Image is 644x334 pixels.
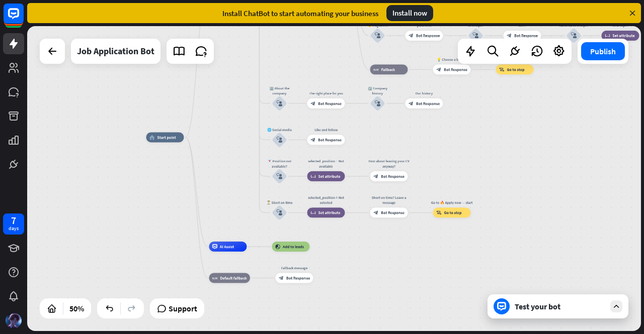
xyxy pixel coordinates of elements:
span: Set attribute [612,33,634,38]
div: 🏢 About the company [264,86,294,96]
div: ⏳ Short on time [264,200,294,205]
div: Install now [386,5,433,21]
button: Publish [581,42,625,60]
span: Bot Response [416,101,440,106]
span: Add to leads [283,244,304,249]
i: block_goto [499,67,505,72]
div: Our history [401,91,447,96]
div: 💛 Engineers [362,23,392,28]
span: Bot Response [416,33,440,38]
div: How about leaving your CV anyway? [366,159,412,169]
span: Bot Response [381,210,405,215]
div: 🏢 Company history [362,86,392,96]
i: block_bot_response [279,275,284,280]
i: block_fallback [373,67,379,72]
span: Fallback [381,67,395,72]
i: block_bot_response [436,67,441,72]
span: Bot Response [318,101,342,106]
i: block_bot_response [507,33,512,38]
div: 💛 Backend Developer [460,18,491,28]
span: Go to step [444,210,461,215]
div: Install ChatBot to start automating your business [222,9,378,18]
span: Bot Response [514,33,538,38]
i: block_set_attribute [605,33,610,38]
span: Support [169,300,197,316]
span: Go to step [507,67,524,72]
i: block_set_attribute [310,174,316,179]
i: block_user_input [276,209,282,215]
i: block_bot_response [373,174,378,179]
div: Like and follow [303,127,349,132]
i: block_user_input [374,33,380,39]
a: 7 days [3,213,24,235]
i: home_2 [149,135,155,140]
button: Open LiveChat chat widget [8,4,38,34]
div: Fallback message [272,265,317,270]
span: Bot Response [381,174,405,179]
i: block_user_input [472,33,478,39]
div: 💡 Choose a button [429,57,474,62]
div: Job Application Bot [77,39,154,64]
div: 🌐 Social media [264,127,294,132]
i: block_goto [436,210,442,215]
span: Start point [157,135,176,140]
div: 7 [11,216,16,225]
i: block_bot_response [409,101,414,106]
div: days [9,225,19,232]
div: selected_position = Not available [303,159,349,169]
span: Bot Response [286,275,310,280]
div: 💛 Backend Developer — job offer [500,18,545,28]
div: 💛 Engineers — open positions [401,18,447,28]
div: Go to 🔥 Apply now — start [429,200,474,205]
div: 50% [66,300,87,316]
i: block_bot_response [373,210,378,215]
div: 💛 Apply for Backend Developer [558,18,589,28]
i: block_user_input [571,33,577,39]
i: block_user_input [276,100,282,106]
span: Bot Response [444,67,467,72]
span: Set attribute [318,210,340,215]
span: Default fallback [220,275,247,280]
i: block_user_input [276,173,282,179]
i: block_user_input [276,137,282,143]
i: block_set_attribute [310,210,316,215]
div: selected_position = Backend Developer [598,18,643,28]
i: block_bot_response [409,33,414,38]
span: AI Assist [220,244,234,249]
i: block_bot_response [310,137,315,142]
div: Test your bot [515,301,605,311]
span: Set attribute [318,174,340,179]
span: Bot Response [318,137,342,142]
div: Short on time? Leave a message [366,195,412,205]
div: The right place for you [303,91,349,96]
i: block_fallback [212,275,218,280]
div: 💌 Position not available? [264,159,294,169]
i: block_add_to_segment [275,244,280,249]
i: block_bot_response [310,101,315,106]
i: block_user_input [374,100,380,106]
div: selected_position = Not selected [303,195,349,205]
